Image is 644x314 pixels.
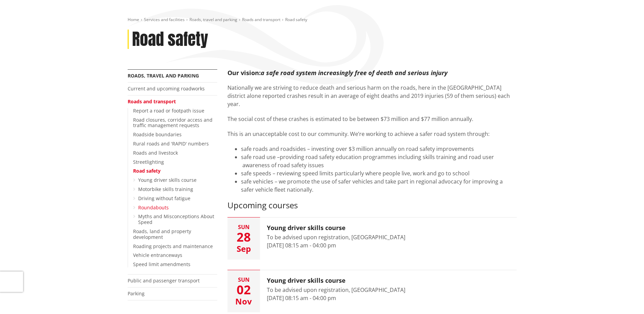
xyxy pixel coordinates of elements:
h3: Young driver skills course [267,277,405,284]
a: Services and facilities [144,17,185,22]
a: Young driver skills course [138,177,197,183]
iframe: Messenger Launcher [613,285,637,310]
a: Public and passenger transport [128,277,200,284]
a: Driving without fatigue [138,195,190,202]
a: Road safety [133,168,161,174]
a: Roads and transport [242,17,280,22]
p: Nationally we are striving to reduce death and serious harm on the roads, here in the [GEOGRAPHIC... [227,84,517,108]
em: a safe road system increasingly free of death and serious injury [261,69,447,77]
a: Roads, land and property development [133,228,191,240]
span: Road safety [285,17,307,22]
div: 02 [227,284,260,296]
a: Roads and transport [128,98,176,105]
a: Home [128,17,139,22]
button: Sun 28 Sep Young driver skills course To be advised upon registration, [GEOGRAPHIC_DATA] [DATE] 0... [227,217,517,260]
a: Myths and Misconceptions About Speed [138,213,214,225]
a: Roads and livestock [133,150,178,156]
div: Sep [227,245,260,253]
li: safe speeds – reviewing speed limits particularly where people live, work and go to school [241,169,517,177]
a: Roadside boundaries [133,131,182,138]
a: Motorbike skills training [138,186,193,192]
a: Roads, travel and parking [128,72,199,79]
p: The social cost of these crashes is estimated to be between $73 million and $77 million annually. [227,115,517,123]
li: safe vehicles – we promote the use of safer vehicles and take part in regional advocacy for impro... [241,177,517,194]
button: Sun 02 Nov Young driver skills course To be advised upon registration, [GEOGRAPHIC_DATA] [DATE] 0... [227,270,517,312]
h1: Road safety [132,30,208,49]
a: Parking [128,290,145,297]
a: Vehicle entranceways [133,252,182,258]
a: Current and upcoming roadworks [128,85,205,92]
strong: : [259,69,261,77]
time: [DATE] 08:15 am - 04:00 pm [267,294,336,302]
h3: Young driver skills course [267,224,405,232]
div: Sun [227,277,260,282]
a: Speed limit amendments [133,261,190,267]
a: Report a road or footpath issue [133,107,204,114]
a: Roundabouts [138,204,169,211]
li: safe road use –providing road safety education programmes including skills training and road user... [241,153,517,169]
div: Sun [227,224,260,230]
a: Roading projects and maintenance [133,243,213,249]
a: Road closures, corridor access and traffic management requests [133,117,213,129]
li: safe roads and roadsides – investing over $3 million annually on road safety improvements [241,145,517,153]
strong: Our vision [227,69,259,77]
a: Roads, travel and parking [189,17,237,22]
div: Nov [227,297,260,306]
div: To be advised upon registration, [GEOGRAPHIC_DATA] [267,233,405,241]
h3: Upcoming courses [227,200,517,210]
div: 28 [227,231,260,243]
a: Streetlighting [133,159,164,165]
time: [DATE] 08:15 am - 04:00 pm [267,242,336,249]
p: This is an unacceptable cost to our community. We’re working to achieve a safer road system through: [227,130,517,138]
nav: breadcrumb [128,17,517,23]
a: Rural roads and 'RAPID' numbers [133,140,209,147]
div: To be advised upon registration, [GEOGRAPHIC_DATA] [267,286,405,294]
